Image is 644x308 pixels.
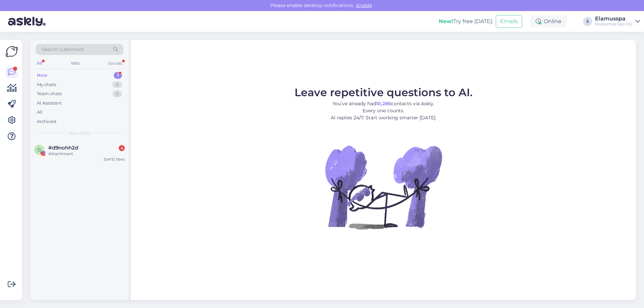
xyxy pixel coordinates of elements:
div: My chats [37,81,56,88]
div: 1 [114,72,122,79]
img: No Chat active [323,127,444,247]
div: Try free [DATE]: [439,17,493,25]
div: Web [69,59,81,68]
div: Archived [37,118,56,125]
div: Mustamäe Spa OÜ [595,21,633,27]
a: ElamusspaMustamäe Spa OÜ [595,16,640,27]
div: AI Assistant [37,100,62,107]
b: 10,286 [376,101,391,107]
div: E [583,17,592,26]
div: 4 [119,145,125,151]
div: 0 [112,81,122,88]
div: Socials [107,59,123,68]
div: Elamusspa [595,16,633,21]
div: All [37,109,43,116]
span: Enable [354,2,374,8]
div: All [36,59,43,68]
span: d [38,147,41,152]
div: Team chats [37,90,62,97]
button: Emails [496,15,522,28]
span: #d9nohh2d [48,145,78,151]
span: Leave repetitive questions to AI. [294,86,473,99]
div: 0 [112,90,122,97]
span: New chats [69,130,90,136]
div: Online [530,15,567,27]
div: New [37,72,47,79]
span: Search customers [42,46,84,53]
b: New! [439,18,453,24]
p: You’ve already had contacts via Askly. Every one counts. AI replies 24/7. Start working smarter [... [294,100,473,121]
img: Askly Logo [5,45,18,58]
div: [DATE] 18:40 [104,157,125,162]
div: Attachment [48,151,125,157]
